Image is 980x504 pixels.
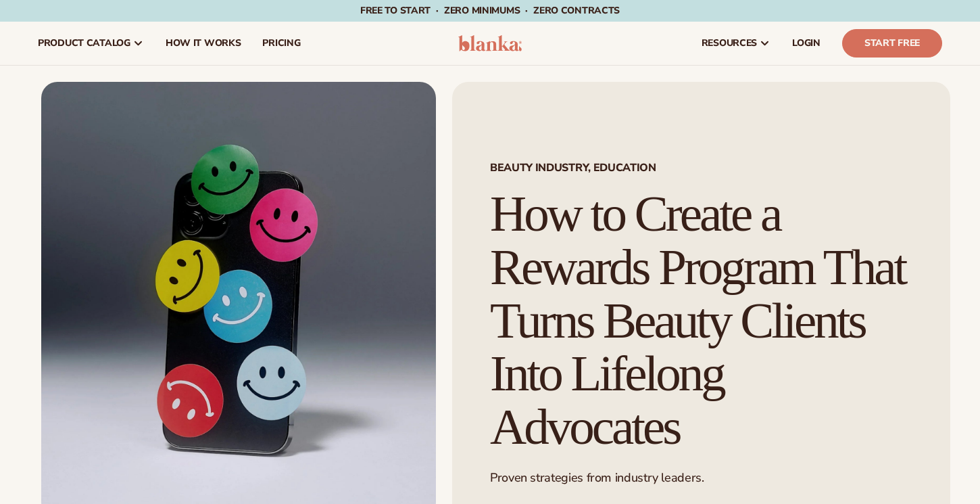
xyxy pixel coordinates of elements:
[27,22,155,65] a: product catalog
[166,38,241,49] span: How It Works
[702,38,757,49] span: resources
[360,4,620,17] span: Free to start · ZERO minimums · ZERO contracts
[691,22,781,65] a: resources
[792,38,820,49] span: LOGIN
[458,35,522,51] img: logo
[38,38,130,49] span: product catalog
[262,38,300,49] span: pricing
[842,29,942,58] a: Start Free
[155,22,252,65] a: How It Works
[490,187,912,454] h1: How to Create a Rewards Program That Turns Beauty Clients Into Lifelong Advocates
[251,22,311,65] a: pricing
[490,162,912,173] span: Beauty industry, Education
[490,469,704,486] span: Proven strategies from industry leaders.
[781,22,831,65] a: LOGIN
